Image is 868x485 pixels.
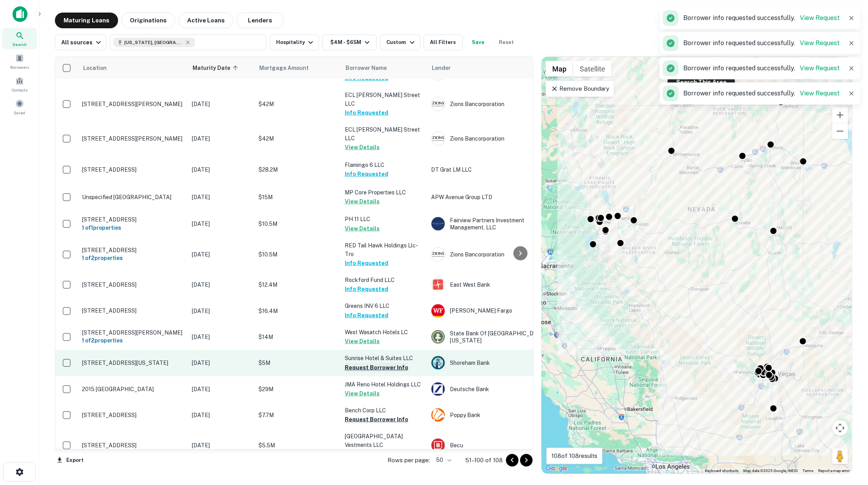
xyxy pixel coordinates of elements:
[683,38,840,48] p: Borrower info requested successfully.
[345,276,423,284] p: Rockford Fund LLC
[55,13,118,28] button: Maturing Loans
[258,250,337,259] p: $10.5M
[431,408,445,422] img: picture
[258,220,337,228] p: $10.5M
[237,13,284,28] button: Lenders
[255,57,341,79] th: Mortgage Amount
[82,216,184,223] p: [STREET_ADDRESS]
[82,135,184,142] p: [STREET_ADDRESS][PERSON_NAME]
[2,96,37,117] a: Saved
[551,84,609,93] p: Remove Boundary
[188,57,255,79] th: Maturity Date
[192,280,251,289] p: [DATE]
[346,63,387,73] span: Borrower Name
[192,134,251,143] p: [DATE]
[78,57,188,79] th: Location
[192,193,251,201] p: [DATE]
[345,161,423,169] p: Flamingo 6 LLC
[345,125,423,143] p: ECL [PERSON_NAME] Street LLC
[705,468,739,474] button: Keyboard shortcuts
[431,356,549,370] div: Shoreham Bank
[258,280,337,289] p: $12.4M
[192,100,251,108] p: [DATE]
[431,356,445,370] img: picture
[431,304,549,318] div: [PERSON_NAME] Fargo
[573,61,612,77] button: Show satellite imagery
[832,420,848,436] button: Map camera controls
[542,57,852,474] div: 0 0
[10,64,29,70] span: Borrowers
[431,217,549,231] div: Fairview Partners Investment Management, LLC
[82,307,184,314] p: [STREET_ADDRESS]
[345,389,380,398] button: View Details
[2,73,37,95] a: Contacts
[544,463,570,474] a: Open this area in Google Maps (opens a new window)
[192,385,251,393] p: [DATE]
[345,215,423,223] p: PH 11 LLC
[258,100,337,108] p: $42M
[494,35,519,50] button: Reset
[386,38,417,47] div: Custom
[258,441,337,450] p: $5.5M
[192,220,251,228] p: [DATE]
[802,469,813,473] a: Terms (opens in new tab)
[322,35,377,50] button: $4M - $65M
[431,330,549,344] div: State Bank Of [GEOGRAPHIC_DATA][US_STATE]
[13,6,27,22] img: capitalize-icon.png
[13,41,27,48] span: Search
[345,415,408,424] button: Request Borrower Info
[345,258,388,268] button: Info Requested
[431,408,549,422] div: Poppy Bank
[683,64,840,73] p: Borrower info requested successfully.
[192,250,251,259] p: [DATE]
[110,35,267,50] button: [US_STATE], [GEOGRAPHIC_DATA]
[800,39,840,47] a: View Request
[2,28,37,49] a: Search
[341,57,427,79] th: Borrower Name
[259,63,319,73] span: Mortgage Amount
[124,39,183,46] span: [US_STATE], [GEOGRAPHIC_DATA]
[345,432,423,449] p: [GEOGRAPHIC_DATA] Vestments LLC
[433,454,453,466] div: 50
[829,422,868,460] iframe: Chat Widget
[83,63,107,73] span: Location
[431,193,549,201] p: APW Avenue Group LTD
[258,385,337,393] p: $29M
[345,188,423,197] p: MP Core Properties LLC
[431,330,445,344] img: picture
[520,454,533,467] button: Go to next page
[55,35,107,50] button: All sources
[818,469,850,473] a: Report a map error
[345,91,423,108] p: ECL [PERSON_NAME] Street LLC
[345,311,388,320] button: Info Requested
[82,329,184,336] p: [STREET_ADDRESS][PERSON_NAME]
[743,469,798,473] span: Map data ©2025 Google, INEGI
[258,411,337,419] p: $7.7M
[800,64,840,72] a: View Request
[431,278,445,291] img: picture
[270,35,319,50] button: Hospitality
[258,193,337,201] p: $15M
[2,51,37,72] div: Borrowers
[431,439,445,452] img: picture
[683,13,840,23] p: Borrower info requested successfully.
[12,87,27,93] span: Contacts
[431,247,549,262] div: Zions Bancorporation
[82,101,184,108] p: [STREET_ADDRESS][PERSON_NAME]
[551,451,597,461] p: 108 of 108 results
[82,359,184,366] p: [STREET_ADDRESS][US_STATE]
[258,333,337,341] p: $14M
[506,454,519,467] button: Go to previous page
[82,281,184,288] p: [STREET_ADDRESS]
[345,284,388,294] button: Info Requested
[345,406,423,415] p: Bench Corp LLC
[82,386,184,393] p: 2015 [GEOGRAPHIC_DATA]
[345,337,380,346] button: View Details
[800,90,840,97] a: View Request
[258,165,337,174] p: $28.2M
[178,13,233,28] button: Active Loans
[345,380,423,389] p: JMA Reno Hotel Holdings LLC
[82,247,184,254] p: [STREET_ADDRESS]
